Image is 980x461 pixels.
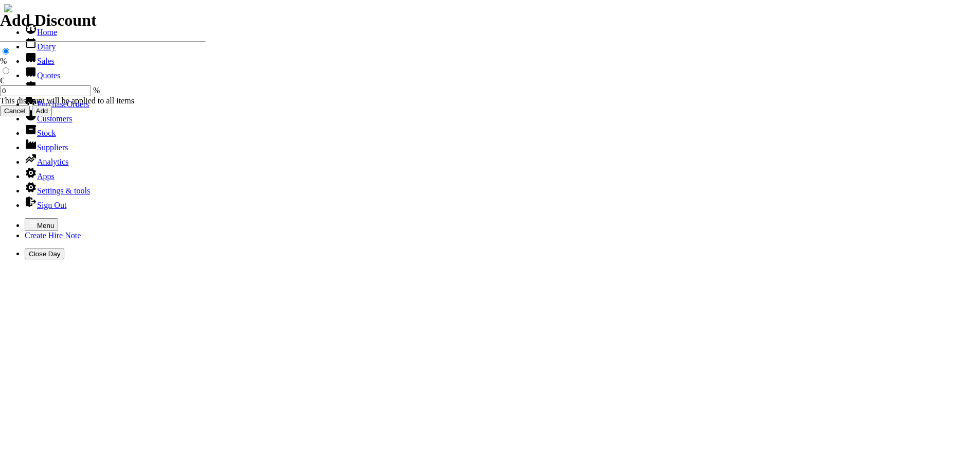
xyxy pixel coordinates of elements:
button: Close Day [25,249,64,259]
a: Sign Out [25,201,66,209]
li: Suppliers [25,138,976,152]
li: Stock [25,123,976,138]
input: Add [32,105,52,116]
input: % [3,48,9,55]
a: Stock [25,129,56,137]
a: Analytics [25,157,68,166]
a: Suppliers [25,143,68,152]
input: € [3,67,9,74]
li: Hire Notes [25,80,976,95]
span: % [93,86,100,95]
a: Create Hire Note [25,231,81,240]
button: Menu [25,218,58,231]
a: Settings & tools [25,186,90,195]
li: Sales [25,51,976,66]
a: Customers [25,114,72,123]
a: Apps [25,172,55,181]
